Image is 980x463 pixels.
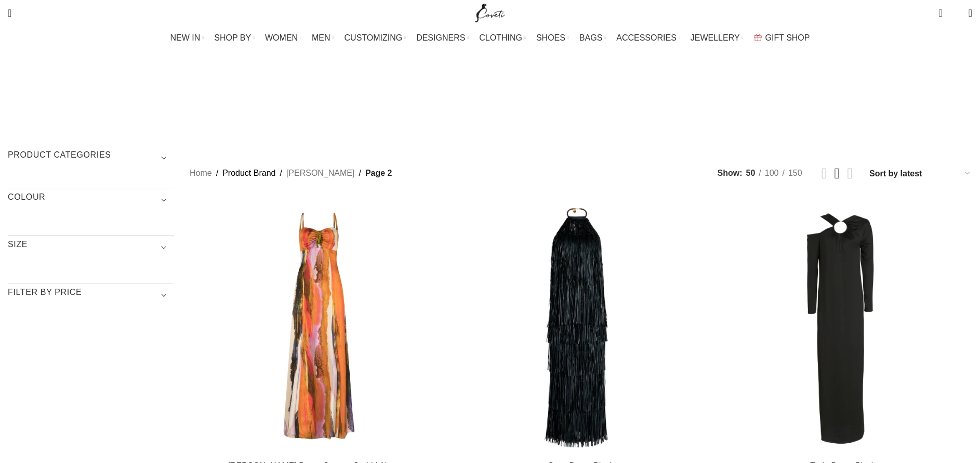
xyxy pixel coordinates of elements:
a: MEN [312,28,334,48]
a: 1 [933,3,947,23]
span: GIFT SHOP [765,33,810,43]
a: Artis Dress Orange Orchid Abstract [190,197,448,456]
h3: SIZE [8,239,174,256]
div: Main navigation [3,28,977,48]
a: CLOTHING [479,28,526,48]
h3: COLOUR [8,191,174,209]
h3: Filter by price [8,287,174,304]
span: CLOTHING [479,33,522,43]
a: Search [3,3,17,23]
span: 0 [952,10,960,18]
a: NEW IN [170,28,204,48]
span: SHOP BY [214,33,251,43]
span: NEW IN [170,33,201,43]
a: SHOES [536,28,569,48]
span: DESIGNERS [416,33,465,43]
a: JEWELLERY [691,28,744,48]
span: ACCESSORIES [616,33,677,43]
a: BAGS [579,28,606,48]
span: 1 [939,5,947,13]
a: SHOP BY [214,28,255,48]
a: CUSTOMIZING [345,28,406,48]
span: SHOES [536,33,565,43]
a: Susa Dress Black [452,197,710,456]
span: WOMEN [265,33,298,43]
a: GIFT SHOP [754,28,810,48]
h3: Product categories [8,149,174,167]
a: Site logo [473,8,508,17]
span: CUSTOMIZING [345,33,403,43]
span: MEN [312,33,330,43]
a: WOMEN [265,28,301,48]
a: DESIGNERS [416,28,469,48]
a: ACCESSORIES [616,28,680,48]
div: My Wishlist [950,3,961,23]
span: JEWELLERY [691,33,740,43]
a: Turin Dress Black [713,197,972,456]
span: BAGS [579,33,602,43]
img: GiftBag [754,34,762,41]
